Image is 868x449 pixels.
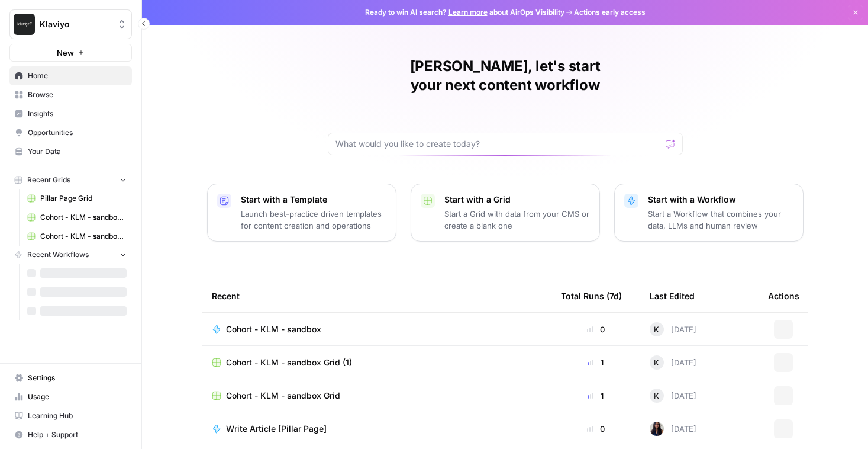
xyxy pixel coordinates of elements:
[561,423,631,435] div: 0
[27,249,89,260] span: Recent Workflows
[650,355,696,370] div: [DATE]
[561,323,631,335] div: 0
[411,184,600,242] button: Start with a GridStart a Grid with data from your CMS or create a blank one
[212,323,542,335] a: Cohort - KLM - sandbox
[22,227,132,246] a: Cohort - KLM - sandbox Grid (1)
[28,429,127,440] span: Help + Support
[650,422,664,436] img: rox323kbkgutb4wcij4krxobkpon
[28,89,127,100] span: Browse
[654,357,659,368] span: K
[22,208,132,227] a: Cohort - KLM - sandbox Grid
[654,390,659,402] span: K
[444,208,590,232] p: Start a Grid with data from your CMS or create a blank one
[561,357,631,368] div: 1
[9,387,132,406] a: Usage
[28,392,127,402] span: Usage
[226,357,352,368] span: Cohort - KLM - sandbox Grid (1)
[335,138,661,150] input: What would you like to create today?
[212,423,542,435] a: Write Article [Pillar Page]
[40,212,127,223] span: Cohort - KLM - sandbox Grid
[14,14,35,35] img: Klaviyo Logo
[9,142,132,161] a: Your Data
[207,184,396,242] button: Start with a TemplateLaunch best-practice driven templates for content creation and operations
[28,70,127,81] span: Home
[28,108,127,119] span: Insights
[226,423,327,435] span: Write Article [Pillar Page]
[9,104,132,123] a: Insights
[9,44,132,62] button: New
[40,193,127,204] span: Pillar Page Grid
[28,146,127,157] span: Your Data
[650,280,695,312] div: Last Edited
[9,246,132,264] button: Recent Workflows
[444,194,590,206] p: Start with a Grid
[9,85,132,104] a: Browse
[27,175,70,185] span: Recent Grids
[9,123,132,142] a: Opportunities
[650,322,696,336] div: [DATE]
[9,171,132,189] button: Recent Grids
[9,368,132,387] a: Settings
[212,280,542,312] div: Recent
[212,390,542,402] a: Cohort - KLM - sandbox Grid
[212,357,542,368] a: Cohort - KLM - sandbox Grid (1)
[561,390,631,402] div: 1
[614,184,804,242] button: Start with a WorkflowStart a Workflow that combines your data, LLMs and human review
[9,425,132,444] button: Help + Support
[28,410,127,421] span: Learning Hub
[650,389,696,403] div: [DATE]
[241,208,386,232] p: Launch best-practice driven templates for content creation and operations
[40,231,127,242] span: Cohort - KLM - sandbox Grid (1)
[328,57,683,95] h1: [PERSON_NAME], let's start your next content workflow
[226,390,340,402] span: Cohort - KLM - sandbox Grid
[226,323,321,335] span: Cohort - KLM - sandbox
[28,127,127,138] span: Opportunities
[448,8,488,17] a: Learn more
[22,189,132,208] a: Pillar Page Grid
[654,323,659,335] span: K
[28,373,127,383] span: Settings
[40,18,111,30] span: Klaviyo
[648,194,793,206] p: Start with a Workflow
[574,7,646,18] span: Actions early access
[9,66,132,85] a: Home
[9,9,132,39] button: Workspace: Klaviyo
[561,280,622,312] div: Total Runs (7d)
[9,406,132,425] a: Learning Hub
[650,422,696,436] div: [DATE]
[768,280,799,312] div: Actions
[648,208,793,232] p: Start a Workflow that combines your data, LLMs and human review
[57,47,74,59] span: New
[365,7,564,18] span: Ready to win AI search? about AirOps Visibility
[241,194,386,206] p: Start with a Template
